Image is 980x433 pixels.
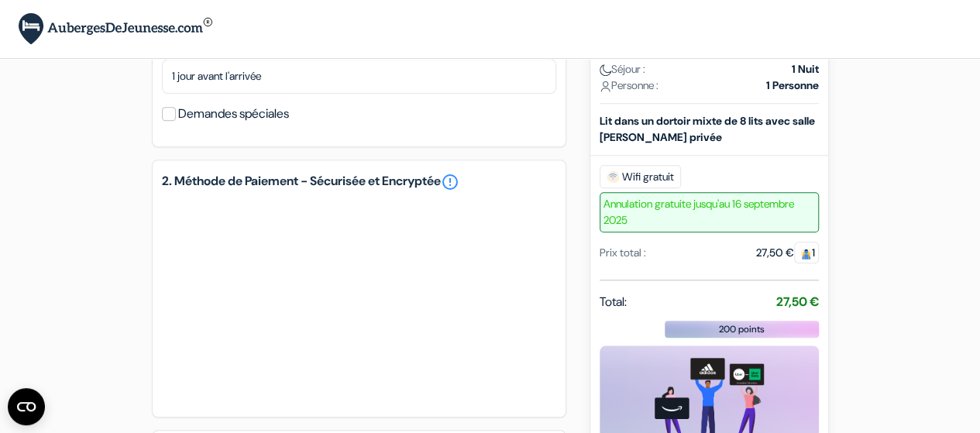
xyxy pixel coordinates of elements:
strong: 27,50 € [776,294,819,310]
h5: 2. Méthode de Paiement - Sécurisée et Encryptée [162,173,556,191]
iframe: Cadre de saisie sécurisé pour le paiement [177,213,541,389]
span: 1 [794,242,819,263]
span: Séjour : [600,61,645,77]
img: AubergesDeJeunesse.com [19,13,212,45]
span: Annulation gratuite jusqu'au 16 septembre 2025 [600,192,819,232]
img: guest.svg [800,248,812,259]
img: moon.svg [600,64,611,76]
span: Wifi gratuit [600,165,681,188]
strong: 1 Nuit [792,61,819,77]
img: free_wifi.svg [607,170,619,183]
span: Total: [600,293,627,311]
span: Personne : [600,77,658,94]
img: user_icon.svg [600,81,611,92]
a: error_outline [441,173,459,191]
button: Ouvrir le widget CMP [8,388,45,425]
label: Demandes spéciales [178,103,289,125]
span: 200 points [719,322,765,336]
b: Lit dans un dortoir mixte de 8 lits avec salle [PERSON_NAME] privée [600,114,815,144]
strong: 1 Personne [766,77,819,94]
div: 27,50 € [756,245,819,261]
div: Prix total : [600,245,646,261]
